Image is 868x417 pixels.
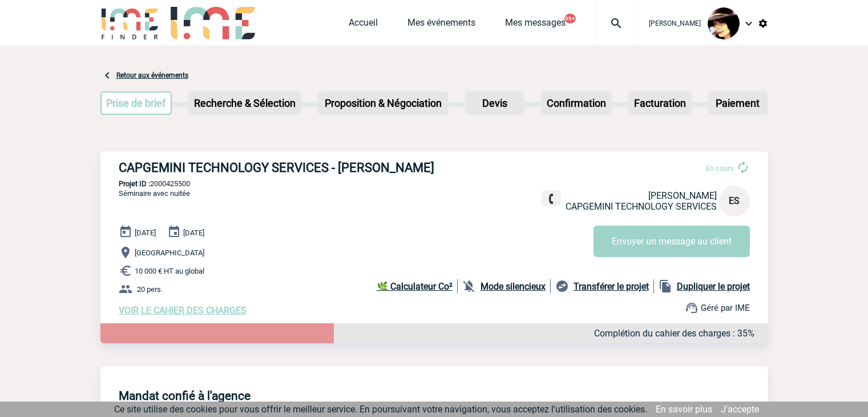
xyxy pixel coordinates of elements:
b: Transférer le projet [574,281,649,292]
b: Dupliquer le projet [677,281,750,292]
span: 10 000 € HT au global [135,267,204,275]
p: Proposition & Négociation [319,93,447,114]
a: En savoir plus [656,404,712,415]
p: Facturation [629,93,691,114]
p: Prise de brief [102,93,171,114]
button: Envoyer un message au client [594,226,750,257]
span: [PERSON_NAME] [649,19,701,27]
a: Mes messages [505,17,566,33]
a: Mes événements [407,17,475,33]
a: Accueil [349,17,378,33]
a: 🌿 Calculateur Co² [377,279,458,293]
img: support.png [685,301,699,315]
a: VOIR LE CAHIER DES CHARGES [119,305,247,316]
h4: Mandat confié à l'agence [119,389,251,403]
img: file_copy-black-24dp.png [659,279,672,293]
span: [DATE] [135,228,156,237]
h3: CAPGEMINI TECHNOLOGY SERVICES - [PERSON_NAME] [119,161,461,175]
span: [GEOGRAPHIC_DATA] [135,248,204,257]
button: 99+ [564,14,576,23]
span: [PERSON_NAME] [648,190,717,201]
img: IME-Finder [100,7,160,39]
p: Confirmation [542,93,611,114]
p: Recherche & Sélection [189,93,300,114]
img: fixe.png [546,194,556,204]
span: Géré par IME [701,303,750,313]
p: Paiement [709,93,766,114]
span: Séminaire avec nuitée [119,189,190,198]
span: Ce site utilise des cookies pour vous offrir le meilleur service. En poursuivant votre navigation... [114,404,647,415]
b: Projet ID : [119,179,150,188]
b: Mode silencieux [481,281,546,292]
span: [DATE] [183,228,204,237]
span: En cours [706,164,734,173]
span: ES [729,195,740,206]
a: J'accepte [721,404,759,415]
span: CAPGEMINI TECHNOLOGY SERVICES [566,201,717,212]
a: Retour aux événements [116,71,188,79]
p: 2000425500 [100,179,768,188]
img: 101023-0.jpg [708,7,740,39]
span: 20 pers. [137,285,163,294]
b: 🌿 Calculateur Co² [377,281,453,292]
p: Devis [466,93,523,114]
